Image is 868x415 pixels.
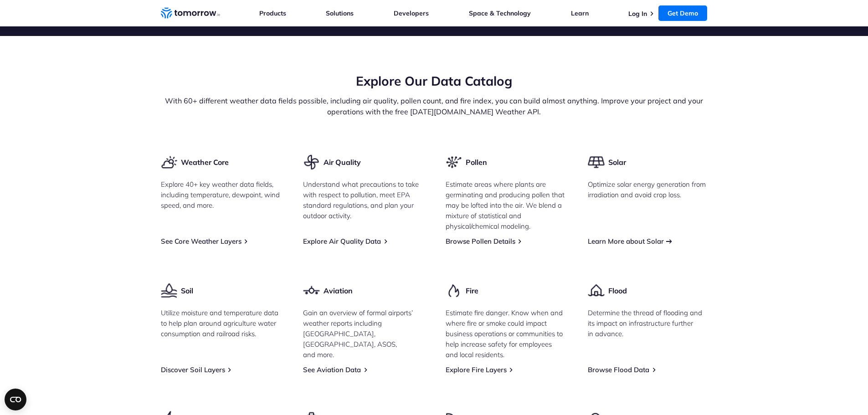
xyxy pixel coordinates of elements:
p: Understand what precautions to take with respect to pollution, meet EPA standard regulations, and... [303,179,423,221]
a: Learn More about Solar [588,237,664,246]
a: Home link [161,6,220,20]
h3: Air Quality [324,157,361,167]
a: Products [259,9,286,17]
a: See Core Weather Layers [161,237,241,246]
a: Browse Flood Data [588,365,649,374]
h3: Weather Core [181,157,229,167]
a: Get Demo [658,5,707,21]
a: Learn [571,9,589,17]
a: Log In [628,10,647,18]
a: Solutions [326,9,354,17]
a: Developers [394,9,429,17]
a: See Aviation Data [303,365,361,374]
p: Determine the thread of flooding and its impact on infrastructure further in advance. [588,307,708,339]
p: Gain an overview of formal airports’ weather reports including [GEOGRAPHIC_DATA], [GEOGRAPHIC_DAT... [303,307,423,360]
a: Discover Soil Layers [161,365,225,374]
p: Estimate fire danger. Know when and where fire or smoke could impact business operations or commu... [446,307,565,360]
p: Estimate areas where plants are germinating and producing pollen that may be lofted into the air.... [446,179,565,231]
h2: Explore Our Data Catalog [161,72,708,90]
h3: Pollen [466,157,487,167]
h3: Solar [608,157,626,167]
button: Open CMP widget [5,389,26,410]
h3: Soil [181,286,193,296]
a: Explore Air Quality Data [303,237,381,246]
a: Browse Pollen Details [446,237,515,246]
p: With 60+ different weather data fields possible, including air quality, pollen count, and fire in... [161,95,708,117]
h3: Fire [466,286,478,296]
a: Space & Technology [469,9,531,17]
p: Utilize moisture and temperature data to help plan around agriculture water consumption and railr... [161,307,281,339]
a: Explore Fire Layers [446,365,507,374]
p: Optimize solar energy generation from irradiation and avoid crop loss. [588,179,708,200]
h3: Aviation [324,286,353,296]
p: Explore 40+ key weather data fields, including temperature, dewpoint, wind speed, and more. [161,179,281,210]
h3: Flood [608,286,627,296]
